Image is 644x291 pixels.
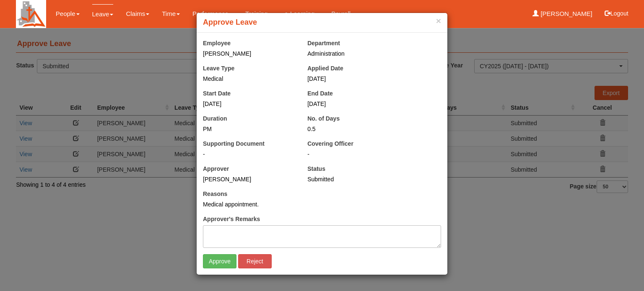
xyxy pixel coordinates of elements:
[203,215,260,223] label: Approver's Remarks
[307,64,343,72] label: Applied Date
[203,18,257,26] b: Approve Leave
[307,150,441,158] div: -
[203,139,265,148] label: Supporting Document
[203,175,295,183] div: [PERSON_NAME]
[609,258,636,283] iframe: chat widget
[307,175,399,183] div: Submitted
[203,125,295,133] div: PM
[436,16,441,25] button: ×
[203,165,229,173] label: Approver
[203,190,227,198] label: Reasons
[307,89,333,98] label: End Date
[307,114,340,123] label: No. of Days
[203,150,295,158] div: -
[203,64,234,72] label: Leave Type
[203,254,236,268] input: Approve
[203,39,231,47] label: Employee
[307,139,353,148] label: Covering Officer
[203,89,231,98] label: Start Date
[307,49,441,58] div: Administration
[307,165,325,173] label: Status
[307,125,399,133] div: 0.5
[307,100,399,108] div: [DATE]
[203,200,337,209] div: Medical appointment.
[238,254,272,268] input: Reject
[203,75,295,83] div: Medical
[203,114,227,123] label: Duration
[203,100,295,108] div: [DATE]
[307,39,340,47] label: Department
[307,75,399,83] div: [DATE]
[203,49,295,58] div: [PERSON_NAME]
